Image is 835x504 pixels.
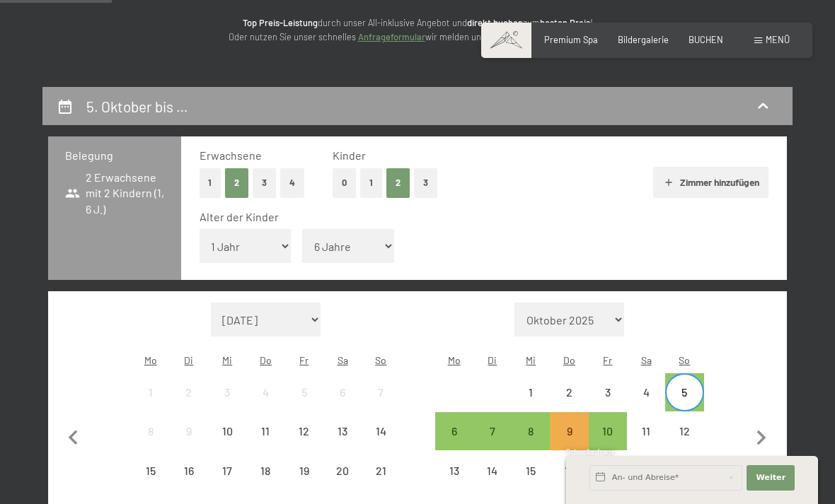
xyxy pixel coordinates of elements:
[358,31,425,42] a: Anfrageformular
[132,387,168,422] div: 1
[131,451,169,489] div: Abreise nicht möglich
[299,354,309,366] abbr: Freitag
[248,387,283,422] div: 4
[65,148,164,163] h3: Belegung
[287,465,322,500] div: 19
[323,412,362,450] div: Sat Sep 13 2025
[243,17,318,28] strong: Top Preis-Leistung
[208,451,246,489] div: Abreise nicht möglich
[323,451,362,489] div: Sat Sep 20 2025
[473,412,512,450] div: Tue Oct 07 2025
[766,34,790,45] span: Menü
[513,426,548,461] div: 8
[550,451,588,489] div: Abreise nicht möglich
[550,412,588,450] div: Thu Oct 09 2025
[386,168,410,197] button: 2
[627,373,665,411] div: Abreise nicht möglich
[285,451,323,489] div: Fri Sep 19 2025
[603,354,612,366] abbr: Freitag
[589,373,627,411] div: Abreise nicht möglich
[285,412,323,450] div: Abreise nicht möglich
[362,373,400,411] div: Abreise nicht möglich
[512,373,550,411] div: Wed Oct 01 2025
[171,387,207,422] div: 2
[170,412,208,450] div: Tue Sep 09 2025
[414,168,437,197] button: 3
[325,426,360,461] div: 13
[475,465,510,500] div: 14
[65,170,164,217] span: 2 Erwachsene mit 2 Kindern (1, 6 J.)
[566,447,615,456] span: Schnellanfrage
[362,412,400,450] div: Sun Sep 14 2025
[512,451,550,489] div: Abreise nicht möglich
[589,373,627,411] div: Fri Oct 03 2025
[363,426,398,461] div: 14
[131,373,169,411] div: Abreise nicht möglich
[437,426,472,461] div: 6
[86,98,188,115] h2: 5. Oktober bis …
[132,426,168,461] div: 8
[285,373,323,411] div: Abreise nicht möglich
[512,412,550,450] div: Wed Oct 08 2025
[550,412,588,450] div: Abreise nicht möglich, da die Mindestaufenthaltsdauer nicht erfüllt wird
[171,426,207,461] div: 9
[131,412,169,450] div: Mon Sep 08 2025
[475,426,510,461] div: 7
[435,412,473,450] div: Abreise möglich
[325,465,360,500] div: 20
[248,465,283,500] div: 18
[200,148,262,162] span: Erwachsene
[667,387,702,422] div: 5
[550,451,588,489] div: Thu Oct 16 2025
[589,412,627,450] div: Abreise möglich
[170,451,208,489] div: Tue Sep 16 2025
[628,426,664,461] div: 11
[551,465,587,500] div: 16
[627,373,665,411] div: Sat Oct 04 2025
[323,451,362,489] div: Abreise nicht möglich
[208,451,246,489] div: Wed Sep 17 2025
[253,168,276,197] button: 3
[540,17,590,28] strong: besten Preis
[222,354,232,366] abbr: Mittwoch
[679,354,690,366] abbr: Sonntag
[551,426,587,461] div: 9
[246,373,284,411] div: Thu Sep 04 2025
[246,451,284,489] div: Abreise nicht möglich
[628,387,664,422] div: 4
[209,426,245,461] div: 10
[563,354,575,366] abbr: Donnerstag
[333,148,366,162] span: Kinder
[208,412,246,450] div: Wed Sep 10 2025
[627,412,665,450] div: Abreise nicht möglich
[435,451,473,489] div: Abreise nicht möglich
[280,168,304,197] button: 4
[246,412,284,450] div: Thu Sep 11 2025
[435,451,473,489] div: Mon Oct 13 2025
[513,465,548,500] div: 15
[363,387,398,422] div: 7
[448,354,461,366] abbr: Montag
[473,412,512,450] div: Abreise möglich
[200,209,758,225] div: Alter der Kinder
[756,472,785,484] span: Weiter
[689,34,723,45] span: BUCHEN
[209,465,245,500] div: 17
[132,465,168,500] div: 15
[248,426,283,461] div: 11
[171,465,207,500] div: 16
[285,373,323,411] div: Fri Sep 05 2025
[665,412,703,450] div: Abreise nicht möglich
[589,412,627,450] div: Fri Oct 10 2025
[338,354,348,366] abbr: Samstag
[208,412,246,450] div: Abreise nicht möglich
[437,465,472,500] div: 13
[544,34,598,45] span: Premium Spa
[285,412,323,450] div: Fri Sep 12 2025
[363,465,398,500] div: 21
[200,168,221,197] button: 1
[550,373,588,411] div: Abreise nicht möglich
[260,354,272,366] abbr: Donnerstag
[246,412,284,450] div: Abreise nicht möglich
[467,17,523,28] strong: direkt buchen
